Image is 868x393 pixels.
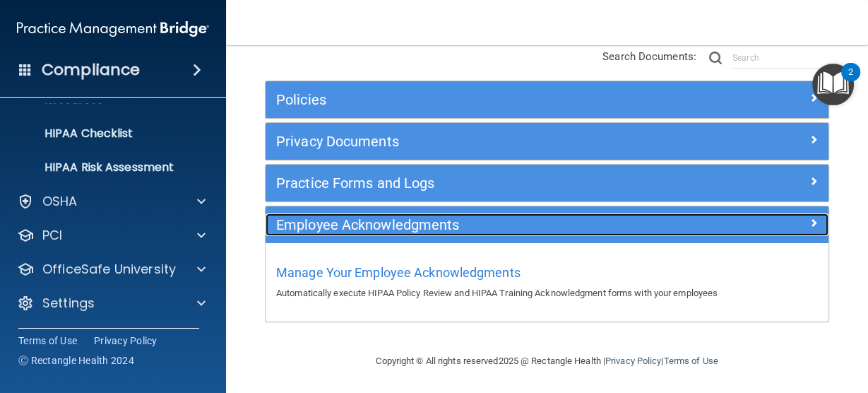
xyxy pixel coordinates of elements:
a: Privacy Policy [94,334,157,348]
h5: Policies [276,92,677,107]
a: Privacy Policy [605,356,661,366]
span: Ⓒ Rectangle Health 2024 [18,353,134,368]
p: HIPAA Risk Assessment [9,160,202,175]
p: OSHA [42,193,78,210]
div: Copyright © All rights reserved 2025 @ Rectangle Health | | [290,339,805,384]
p: HIPAA Checklist [9,127,202,141]
a: Policies [276,88,818,111]
p: Automatically execute HIPAA Policy Review and HIPAA Training Acknowledgment forms with your emplo... [276,285,818,302]
span: Manage Your Employee Acknowledgments [276,265,521,280]
a: OfficeSafe University [17,261,206,278]
a: OSHA [17,193,206,210]
h5: Privacy Documents [276,134,677,149]
a: Practice Forms and Logs [276,172,818,194]
span: Search Documents: [602,50,696,63]
a: Manage Your Employee Acknowledgments [276,269,521,279]
p: PCI [42,227,62,244]
p: OfficeSafe University [42,261,176,278]
img: ic-search.3b580494.png [709,52,722,64]
a: Terms of Use [663,356,718,366]
a: Employee Acknowledgments [276,213,818,236]
a: Terms of Use [18,334,77,348]
a: Privacy Documents [276,130,818,153]
p: Settings [42,295,95,312]
h4: Compliance [42,60,140,80]
a: Settings [17,295,206,312]
img: PMB logo [17,15,209,43]
h5: Employee Acknowledgments [276,217,677,233]
h5: Practice Forms and Logs [276,175,677,191]
div: 2 [848,72,853,90]
button: Open Resource Center, 2 new notifications [812,64,854,105]
a: PCI [17,227,206,244]
input: Search [732,47,829,69]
